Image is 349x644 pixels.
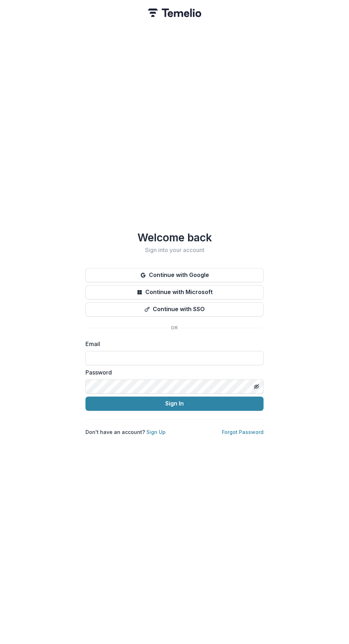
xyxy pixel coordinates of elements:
button: Sign In [85,397,264,411]
p: Don't have an account? [85,428,166,436]
button: Continue with Microsoft [85,285,264,299]
a: Sign Up [146,429,166,435]
h2: Sign into your account [85,247,264,253]
a: Forgot Password [222,429,264,435]
label: Password [85,368,259,377]
label: Email [85,340,259,348]
img: Temelio [148,9,201,17]
button: Continue with SSO [85,302,264,316]
button: Continue with Google [85,268,264,282]
h1: Welcome back [85,231,264,244]
button: Toggle password visibility [251,381,262,392]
